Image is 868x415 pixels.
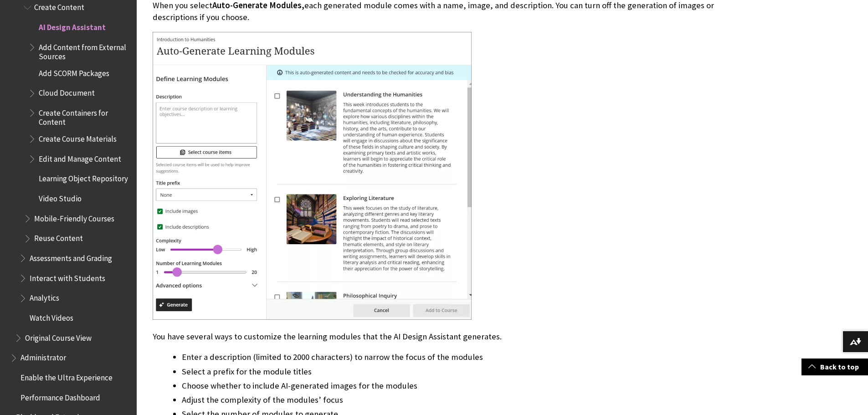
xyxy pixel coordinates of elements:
span: Enable the Ultra Experience [21,370,113,382]
span: Analytics [30,291,59,303]
span: Mobile-Friendly Courses [34,211,114,223]
li: Choose whether to include AI-generated images for the modules [182,379,718,392]
span: Administrator [21,350,66,363]
p: You have several ways to customize the learning modules that the AI Design Assistant generates. [153,331,718,343]
span: Learning Object Repository [39,171,128,184]
span: Watch Videos [30,310,73,323]
span: Reuse Content [34,231,83,243]
span: Assessments and Grading [30,251,112,263]
span: Add Content from External Sources [39,40,130,61]
span: Add SCORM Packages [39,66,109,78]
span: AI Design Assistant [39,20,106,32]
li: Adjust the complexity of the modules’ focus [182,394,718,406]
span: Original Course View [25,330,92,343]
span: Edit and Manage Content [39,151,121,164]
span: Interact with Students [30,271,105,283]
span: Performance Dashboard [21,390,100,402]
img: The Auto-generate modules panel, with 2 autogenerated modules beside all the customization options [153,32,472,320]
span: Cloud Document [39,86,95,98]
span: Create Containers for Content [39,105,130,127]
li: Select a prefix for the module titles [182,365,718,378]
a: Back to top [801,359,868,375]
span: Video Studio [39,191,82,203]
span: Create Course Materials [39,131,117,143]
li: Enter a description (limited to 2000 characters) to narrow the focus of the modules [182,351,718,364]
